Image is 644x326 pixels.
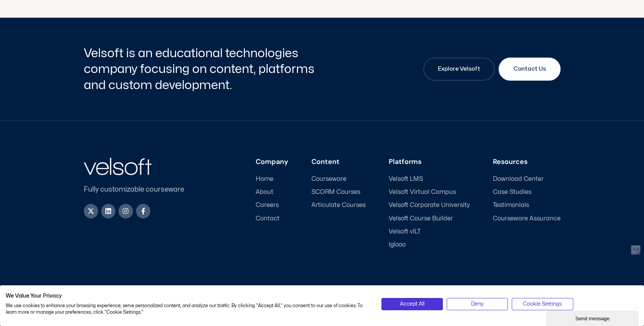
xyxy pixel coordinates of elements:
a: About [256,189,288,196]
button: Adjust cookie preferences [512,298,573,310]
a: Velsoft Course Builder [389,215,470,222]
h2: Velsoft is an educational technologies company focusing on content, platforms and custom developm... [84,45,320,93]
p: We use cookies to enhance your browsing experience, serve personalized content, and analyze our t... [6,303,370,316]
a: Contact [256,215,288,222]
a: Download Center [493,175,561,183]
a: Velsoft vILT [389,228,470,235]
a: Courseware [311,175,366,183]
span: Velsoft vILT [389,228,421,235]
button: Deny all cookies [447,298,508,310]
a: Velsoft Corporate University [389,202,470,209]
span: Contact [256,215,280,222]
p: Fully customizable courseware [84,184,197,195]
h3: Company [256,158,288,166]
a: Testimonials [493,202,561,209]
span: Deny [471,300,484,308]
span: Testimonials [493,202,529,209]
span: Cookie Settings [523,300,562,308]
a: Velsoft Virtual Campus [389,189,470,196]
span: Careers [256,202,279,209]
span: Explore Velsoft [438,65,480,74]
a: Home [256,175,288,183]
iframe: chat widget [546,309,640,326]
a: Explore Velsoft [423,58,495,81]
a: Courseware Assurance [493,215,561,222]
h3: Content [311,158,366,166]
span: About [256,189,273,196]
span: Velsoft LMS [389,175,423,183]
span: Velsoft Virtual Campus [389,189,456,196]
button: Accept all cookies [381,298,443,310]
h3: Platforms [389,158,470,166]
a: Velsoft LMS [389,175,470,183]
span: Velsoft Course Builder [389,215,453,222]
span: Accept All [400,300,424,308]
h2: We Value Your Privacy [6,293,370,300]
a: SCORM Courses [311,189,366,196]
a: Case Studies [493,189,561,196]
a: Contact Us [499,58,561,81]
span: SCORM Courses [311,189,360,196]
span: Case Studies [493,189,531,196]
span: Home [256,175,273,183]
a: Iglooo [389,241,470,248]
a: Articulate Courses [311,202,366,209]
span: Iglooo [389,241,406,248]
h3: Resources [493,158,561,166]
span: Courseware [311,175,346,183]
span: Contact Us [513,65,546,74]
span: Download Center [493,175,544,183]
a: Careers [256,202,288,209]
